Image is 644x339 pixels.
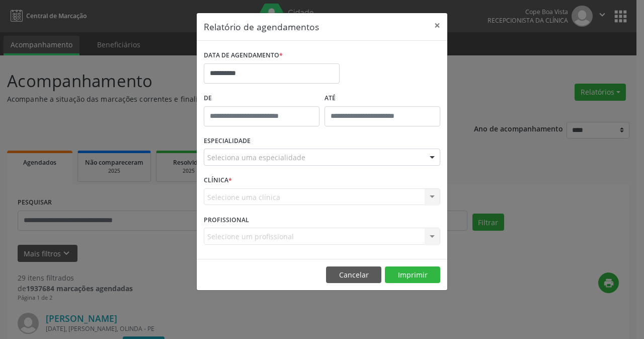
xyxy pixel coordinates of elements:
[207,152,305,163] span: Seleciona uma especialidade
[204,133,251,149] label: ESPECIALIDADE
[204,212,249,228] label: PROFISSIONAL
[325,91,440,106] label: ATÉ
[427,13,447,38] button: Close
[204,91,319,106] label: De
[204,48,283,63] label: DATA DE AGENDAMENTO
[326,266,381,284] button: Cancelar
[204,20,319,33] h5: Relatório de agendamentos
[385,266,440,284] button: Imprimir
[204,173,232,188] label: CLÍNICA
